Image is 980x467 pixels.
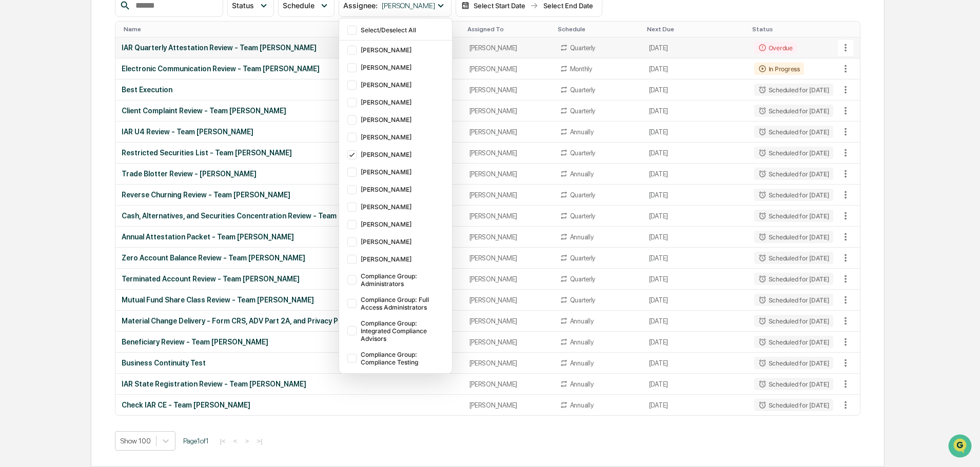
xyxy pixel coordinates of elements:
div: [PERSON_NAME] [469,107,547,115]
button: >| [253,437,265,445]
div: Scheduled for [DATE] [754,84,833,96]
td: [DATE] [643,100,748,121]
div: Best Execution [122,86,457,94]
div: Toggle SortBy [124,26,459,33]
div: [PERSON_NAME] [361,116,445,124]
div: Select End Date [540,2,597,10]
div: Toggle SortBy [558,26,639,33]
td: [DATE] [643,227,748,248]
span: Status [232,1,254,10]
div: Scheduled for [DATE] [754,315,833,327]
td: [DATE] [643,37,748,58]
div: [PERSON_NAME] [361,133,445,141]
div: Scheduled for [DATE] [754,105,833,117]
div: Annually [570,401,594,409]
div: Client Complaint Review - Team [PERSON_NAME] [122,107,457,115]
div: Compliance Group: Full Access Administrators [361,296,445,311]
div: Scheduled for [DATE] [754,252,833,264]
iframe: Open customer support [947,433,975,461]
div: [PERSON_NAME] [469,44,547,52]
img: calendar [461,2,469,10]
div: Reverse Churning Review - Team [PERSON_NAME] [122,191,457,199]
div: Scheduled for [DATE] [754,357,833,369]
div: Monthly [570,65,592,73]
div: Select/Deselect All [361,26,445,34]
div: Quarterly [570,107,596,115]
td: [DATE] [643,353,748,374]
div: [PERSON_NAME] [361,168,445,176]
div: Toggle SortBy [839,26,860,33]
div: [PERSON_NAME] [469,401,547,409]
div: Annually [570,128,594,136]
div: Quarterly [570,212,596,220]
div: Check IAR CE - Team [PERSON_NAME] [122,401,457,409]
div: Quarterly [570,44,596,52]
span: [PERSON_NAME] [382,2,435,10]
div: [PERSON_NAME] [361,98,445,106]
div: We're available if you need us! [35,89,130,97]
div: [PERSON_NAME] [469,296,547,304]
div: [PERSON_NAME] [361,220,445,228]
div: Annually [570,317,594,325]
div: [PERSON_NAME] [361,238,445,246]
div: [PERSON_NAME] [361,81,445,89]
div: IAR State Registration Review - Team [PERSON_NAME] [122,380,457,388]
div: Electronic Communication Review - Team [PERSON_NAME] [122,65,457,73]
div: [PERSON_NAME] [469,170,547,178]
span: Pylon [102,174,124,181]
div: Annually [570,170,594,178]
div: Compliance Group: Administrators [361,272,445,288]
div: [PERSON_NAME] [469,359,547,367]
div: Quarterly [570,149,596,157]
a: 🔎Data Lookup [6,145,69,163]
div: [PERSON_NAME] [361,64,445,71]
td: [DATE] [643,395,748,415]
td: [DATE] [643,269,748,290]
p: How can we help? [10,22,187,38]
div: Toggle SortBy [467,26,550,33]
div: Scheduled for [DATE] [754,147,833,159]
div: Mutual Fund Share Class Review - Team [PERSON_NAME] [122,296,457,304]
div: Select Start Date [472,2,528,10]
div: Scheduled for [DATE] [754,399,833,411]
div: [PERSON_NAME] [361,151,445,158]
td: [DATE] [643,58,748,79]
div: Scheduled for [DATE] [754,189,833,201]
button: > [242,437,252,445]
span: Data Lookup [21,149,65,159]
div: IAR Quarterly Attestation Review - Team [PERSON_NAME] [122,44,457,52]
div: [PERSON_NAME] [469,65,547,73]
a: Powered byPylon [72,173,124,181]
div: Quarterly [570,275,596,283]
td: [DATE] [643,206,748,227]
div: [PERSON_NAME] [361,46,445,54]
div: Scheduled for [DATE] [754,294,833,306]
div: [PERSON_NAME] [469,338,547,346]
span: Page 1 of 1 [183,437,209,445]
div: Scheduled for [DATE] [754,336,833,348]
div: Trade Blotter Review - [PERSON_NAME] [122,170,457,178]
div: Scheduled for [DATE] [754,273,833,285]
button: |< [217,437,228,445]
td: [DATE] [643,374,748,395]
div: [PERSON_NAME] [361,203,445,211]
div: Quarterly [570,254,596,262]
div: Zero Account Balance Review - Team [PERSON_NAME] [122,254,457,262]
div: Annually [570,380,594,388]
div: Beneficiary Review - Team [PERSON_NAME] [122,338,457,346]
a: 🖐️Preclearance [6,125,70,144]
div: [PERSON_NAME] [469,86,547,94]
img: 1746055101610-c473b297-6a78-478c-a979-82029cc54cd1 [10,78,29,97]
span: Schedule [283,1,315,10]
div: Toggle SortBy [647,26,744,33]
div: [PERSON_NAME] [469,191,547,199]
div: [PERSON_NAME] [469,254,547,262]
div: Scheduled for [DATE] [754,210,833,222]
div: Terminated Account Review - Team [PERSON_NAME] [122,275,457,283]
div: Start new chat [35,78,168,89]
button: < [230,437,241,445]
div: Cash, Alternatives, and Securities Concentration Review - Team [PERSON_NAME] [122,212,457,220]
td: [DATE] [643,332,748,353]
